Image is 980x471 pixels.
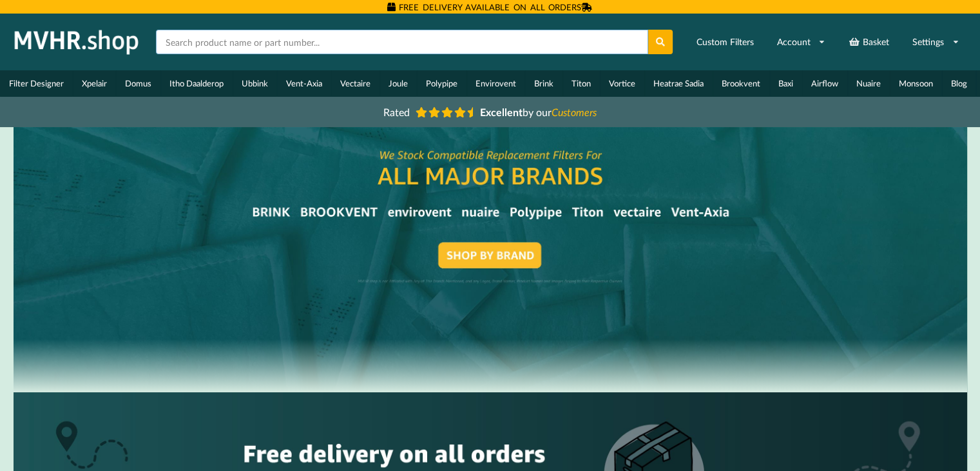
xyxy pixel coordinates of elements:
[552,106,597,118] i: Customers
[456,163,472,172] a: Help
[713,70,769,97] a: Brookvent
[457,67,470,134] div: OR
[156,30,648,54] input: Search product name or part number...
[840,30,898,54] a: Basket
[410,146,519,154] b: Can't find what you're looking for?
[769,70,802,97] a: Baxi
[802,70,847,97] a: Airflow
[562,70,600,97] a: Titon
[890,70,942,97] a: Monsoon
[531,10,918,25] h3: Find by Dimensions (Millimeters)
[9,26,144,58] img: mvhr.shop.png
[380,70,417,97] a: Joule
[541,41,624,50] div: Select or Type Width
[717,101,803,124] button: Filter Missing?
[466,70,525,97] a: Envirovent
[904,30,968,54] a: Settings
[383,106,410,118] span: Rated
[331,70,380,97] a: Vectaire
[644,70,713,97] a: Heatrae Sadia
[402,142,526,157] button: Can't find what you're looking for?
[116,70,160,97] a: Domus
[417,70,466,97] a: Polypipe
[525,70,562,97] a: Brink
[768,30,834,54] a: Account
[374,101,606,123] a: Rated Excellentby ourCustomers
[480,106,597,118] span: by our
[160,70,233,97] a: Itho Daalderop
[197,101,282,124] button: Filter Missing?
[847,70,890,97] a: Nuaire
[942,70,976,97] a: Blog
[19,41,50,50] div: Airflow
[233,70,277,97] a: Ubbink
[600,70,644,97] a: Vortice
[277,70,331,97] a: Vent-Axia
[73,70,116,97] a: Xpelair
[19,75,71,84] div: Select Model
[687,30,762,54] a: Custom Filters
[480,106,523,118] b: Excellent
[10,10,397,25] h3: Find by Manufacturer and Model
